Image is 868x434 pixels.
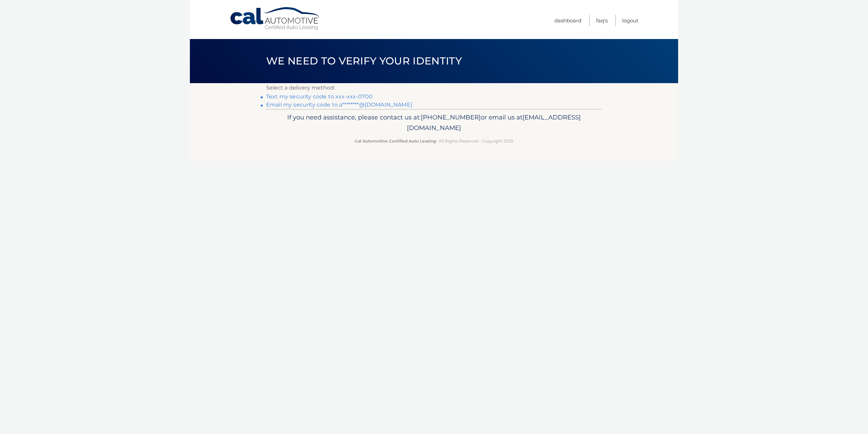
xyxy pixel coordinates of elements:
[266,93,373,100] a: Text my security code to xxx-xxx-0700
[266,101,412,108] a: Email my security code to a********@[DOMAIN_NAME]
[596,15,608,26] a: FAQ's
[271,137,597,145] p: - All Rights Reserved - Copyright 2025
[271,112,597,134] p: If you need assistance, please contact us at: or email us at
[266,83,602,93] p: Select a delivery method:
[230,7,321,31] a: Cal Automotive
[355,138,436,144] strong: Cal Automotive Certified Auto Leasing
[554,15,581,26] a: Dashboard
[622,15,638,26] a: Logout
[421,113,481,121] span: [PHONE_NUMBER]
[266,55,462,67] span: We need to verify your identity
